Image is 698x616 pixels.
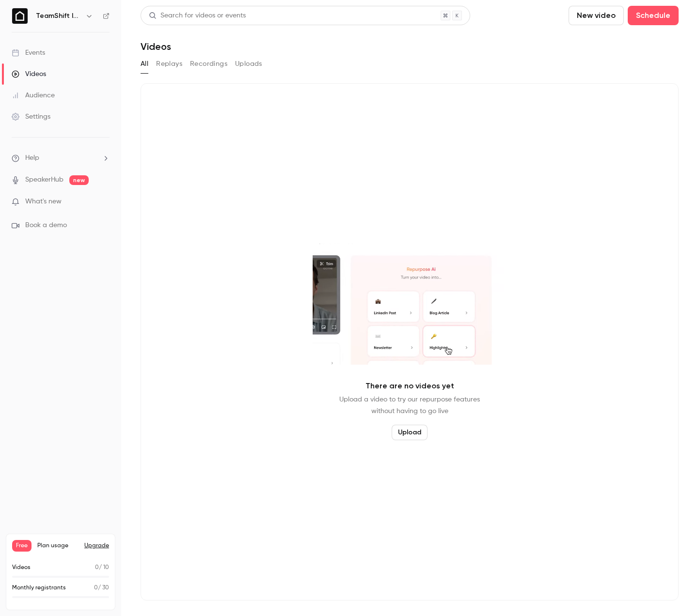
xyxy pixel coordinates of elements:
iframe: Noticeable Trigger [98,198,110,206]
div: Events [12,48,45,58]
span: new [69,175,89,185]
li: help-dropdown-opener [12,153,110,163]
span: Help [25,153,39,163]
div: Videos [12,69,46,79]
h6: TeamShift Inc. [36,11,81,21]
span: 0 [95,565,99,570]
p: Videos [12,563,31,572]
a: SpeakerHub [25,175,63,185]
section: Videos [141,6,679,610]
div: Settings [12,112,50,122]
span: Plan usage [37,542,79,550]
button: New video [569,6,624,25]
button: Uploads [235,56,262,72]
button: Recordings [190,56,227,72]
button: Schedule [628,6,679,25]
span: What's new [25,197,62,207]
span: Free [12,540,32,552]
div: Audience [12,91,55,100]
p: / 10 [95,563,109,572]
h1: Videos [141,41,171,52]
p: / 30 [94,584,109,592]
img: TeamShift Inc. [12,8,28,24]
div: Search for videos or events [149,11,246,21]
button: Replays [156,56,182,72]
button: Upload [392,425,428,440]
p: There are no videos yet [365,380,454,392]
p: Upload a video to try our repurpose features without having to go live [339,394,480,417]
span: 0 [94,585,98,591]
button: Upgrade [84,542,109,550]
span: Book a demo [25,220,67,231]
p: Monthly registrants [12,584,66,592]
button: All [141,56,148,72]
